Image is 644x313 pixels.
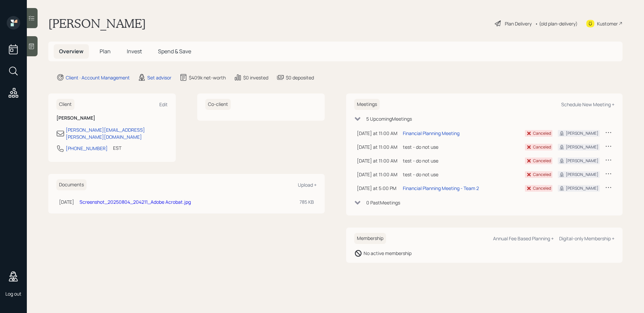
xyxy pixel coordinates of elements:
[59,198,74,205] div: [DATE]
[66,126,168,140] div: [PERSON_NAME][EMAIL_ADDRESS][PERSON_NAME][DOMAIN_NAME]
[566,158,598,164] div: [PERSON_NAME]
[366,199,400,206] div: 0 Past Meeting s
[357,157,397,164] div: [DATE] at 11:00 AM
[66,74,130,81] div: Client · Account Management
[56,99,74,110] h6: Client
[597,20,618,27] div: Kustomer
[533,158,551,164] div: Canceled
[533,172,551,178] div: Canceled
[354,233,386,244] h6: Membership
[505,20,532,27] div: Plan Delivery
[357,143,397,150] div: [DATE] at 11:00 AM
[127,48,142,55] span: Invest
[566,130,598,136] div: [PERSON_NAME]
[561,101,614,108] div: Schedule New Meeting +
[5,291,21,297] div: Log out
[56,115,168,121] h6: [PERSON_NAME]
[559,235,614,242] div: Digital-only Membership +
[79,199,191,205] a: Screenshot_20250804_204211_Adobe Acrobat.jpg
[298,182,317,188] div: Upload +
[403,185,479,192] div: Financial Planning Meeting - Team 2
[357,130,397,137] div: [DATE] at 11:00 AM
[354,99,380,110] h6: Meetings
[56,179,87,190] h6: Documents
[566,185,598,191] div: [PERSON_NAME]
[59,48,84,55] span: Overview
[533,185,551,191] div: Canceled
[357,171,397,178] div: [DATE] at 11:00 AM
[189,74,226,81] div: $409k net-worth
[535,20,578,27] div: • (old plan-delivery)
[66,145,108,152] div: [PHONE_NUMBER]
[533,130,551,136] div: Canceled
[205,99,231,110] h6: Co-client
[159,101,168,108] div: Edit
[403,171,520,178] div: test - do not use
[357,185,397,192] div: [DATE] at 5:00 PM
[403,143,520,150] div: test - do not use
[147,74,171,81] div: Set advisor
[364,250,412,257] div: No active membership
[100,48,111,55] span: Plan
[286,74,314,81] div: $0 deposited
[566,144,598,150] div: [PERSON_NAME]
[403,130,460,137] div: Financial Planning Meeting
[243,74,268,81] div: $0 invested
[48,16,146,31] h1: [PERSON_NAME]
[300,198,314,205] div: 785 KB
[533,144,551,150] div: Canceled
[566,172,598,178] div: [PERSON_NAME]
[403,157,520,164] div: test - do not use
[366,115,412,122] div: 5 Upcoming Meeting s
[113,144,121,151] div: EST
[493,235,554,242] div: Annual Fee Based Planning +
[158,48,191,55] span: Spend & Save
